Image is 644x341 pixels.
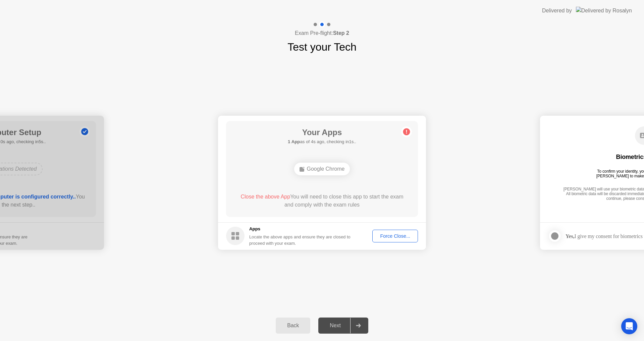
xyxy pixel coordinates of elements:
[288,126,356,138] h1: Your Apps
[240,194,290,200] span: Close the above App
[287,39,357,55] h1: Test your Tech
[236,193,409,209] div: You will need to close this app to start the exam and comply with the exam rules
[249,226,351,232] h5: Apps
[375,233,416,239] div: Force Close...
[320,323,350,329] div: Next
[333,30,349,36] b: Step 2
[295,29,349,37] h4: Exam Pre-flight:
[288,138,356,145] h5: as of 4s ago, checking in1s..
[542,7,572,15] div: Delivered by
[249,234,351,246] div: Locate the above apps and ensure they are closed to proceed with your exam.
[294,163,350,175] div: Google Chrome
[372,230,418,242] button: Force Close...
[276,318,310,334] button: Back
[576,7,632,14] img: Delivered by Rosalyn
[566,233,574,239] strong: Yes,
[318,318,368,334] button: Next
[288,139,300,144] b: 1 App
[278,323,308,329] div: Back
[621,318,637,334] div: Open Intercom Messenger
